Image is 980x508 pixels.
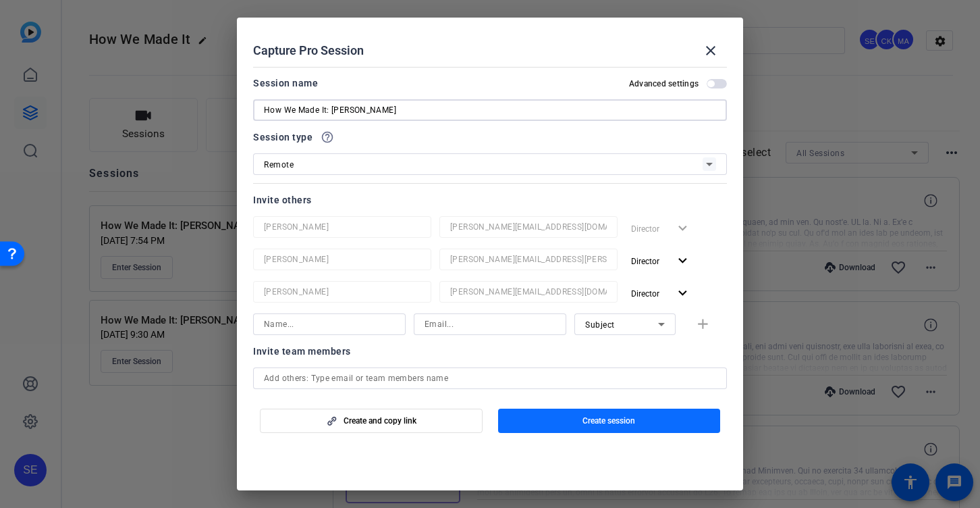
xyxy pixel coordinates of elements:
input: Name... [264,251,420,268]
span: Director [631,289,659,299]
div: Session name [253,75,318,91]
input: Email... [450,251,607,268]
input: Name... [264,219,420,235]
span: Session type [253,129,312,145]
input: Name... [264,316,395,332]
mat-icon: help_outline [321,130,334,144]
span: Create and copy link [344,415,416,426]
button: Create and copy link [260,409,483,433]
span: Subject [585,320,615,330]
span: Create session [582,415,635,426]
div: Capture Pro Session [253,34,727,67]
h2: Advanced settings [629,78,699,89]
input: Add others: Type email or team members name [264,370,716,386]
mat-icon: expand_more [674,285,691,302]
input: Name... [264,284,420,300]
span: Director [631,257,659,266]
div: Invite team members [253,343,727,359]
button: Director [626,281,697,305]
div: Invite others [253,192,727,208]
input: Email... [425,316,555,332]
input: Email... [450,219,607,235]
button: Create session [498,409,721,433]
input: Enter Session Name [264,102,716,118]
span: Remote [264,160,294,170]
button: Director [626,249,697,273]
input: Email... [450,284,607,300]
mat-icon: expand_more [674,253,691,270]
mat-icon: close [703,43,719,59]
